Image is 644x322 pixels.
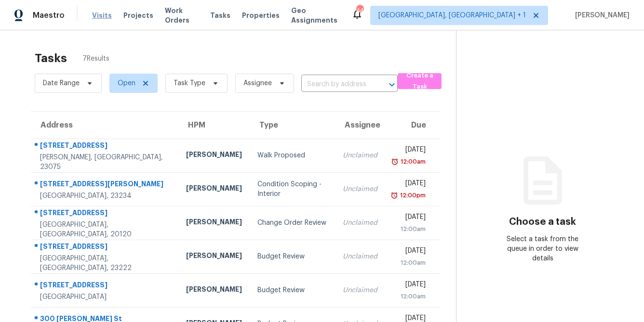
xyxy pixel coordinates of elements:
[178,112,250,139] th: HPM
[393,212,426,224] div: [DATE]
[243,78,272,88] span: Assignee
[390,191,398,200] img: Overdue Alarm Icon
[291,6,340,25] span: Geo Assignments
[335,112,385,139] th: Assignee
[571,11,630,20] span: [PERSON_NAME]
[509,217,576,227] h3: Choose a task
[343,252,377,261] div: Unclaimed
[242,11,280,20] span: Properties
[343,218,377,228] div: Unclaimed
[40,191,171,201] div: [GEOGRAPHIC_DATA], 23234
[257,218,327,228] div: Change Order Review
[186,183,242,195] div: [PERSON_NAME]
[40,280,171,292] div: [STREET_ADDRESS]
[31,112,178,139] th: Address
[40,242,171,254] div: [STREET_ADDRESS]
[186,251,242,263] div: [PERSON_NAME]
[40,141,171,153] div: [STREET_ADDRESS]
[393,224,426,234] div: 12:00am
[393,280,426,292] div: [DATE]
[398,73,442,89] button: Create a Task
[210,12,230,19] span: Tasks
[40,208,171,220] div: [STREET_ADDRESS]
[393,258,426,268] div: 12:00am
[186,150,242,162] div: [PERSON_NAME]
[343,151,377,160] div: Unclaimed
[174,78,205,88] span: Task Type
[393,179,426,191] div: [DATE]
[35,53,67,63] h2: Tasks
[186,217,242,229] div: [PERSON_NAME]
[43,78,80,88] span: Date Range
[186,284,242,296] div: [PERSON_NAME]
[399,157,426,167] div: 12:00am
[393,246,426,258] div: [DATE]
[33,11,65,20] span: Maestro
[165,6,199,25] span: Work Orders
[385,112,441,139] th: Due
[257,252,327,261] div: Budget Review
[40,153,171,172] div: [PERSON_NAME], [GEOGRAPHIC_DATA], 23075
[343,184,377,194] div: Unclaimed
[378,11,526,20] span: [GEOGRAPHIC_DATA], [GEOGRAPHIC_DATA] + 1
[393,292,426,301] div: 12:00am
[40,254,171,273] div: [GEOGRAPHIC_DATA], [GEOGRAPHIC_DATA], 23222
[402,70,437,92] span: Create a Task
[398,191,426,200] div: 12:00pm
[391,157,399,167] img: Overdue Alarm Icon
[40,179,171,191] div: [STREET_ADDRESS][PERSON_NAME]
[118,78,135,88] span: Open
[82,54,109,64] span: 7 Results
[40,292,171,302] div: [GEOGRAPHIC_DATA]
[123,11,153,20] span: Projects
[393,145,426,157] div: [DATE]
[343,285,377,295] div: Unclaimed
[40,220,171,239] div: [GEOGRAPHIC_DATA], [GEOGRAPHIC_DATA], 20120
[356,6,363,15] div: 44
[257,285,327,295] div: Budget Review
[385,78,399,91] button: Open
[257,151,327,160] div: Walk Proposed
[92,11,112,20] span: Visits
[250,112,335,139] th: Type
[499,234,585,263] div: Select a task from the queue in order to view details
[257,180,327,199] div: Condition Scoping - Interior
[301,77,371,92] input: Search by address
